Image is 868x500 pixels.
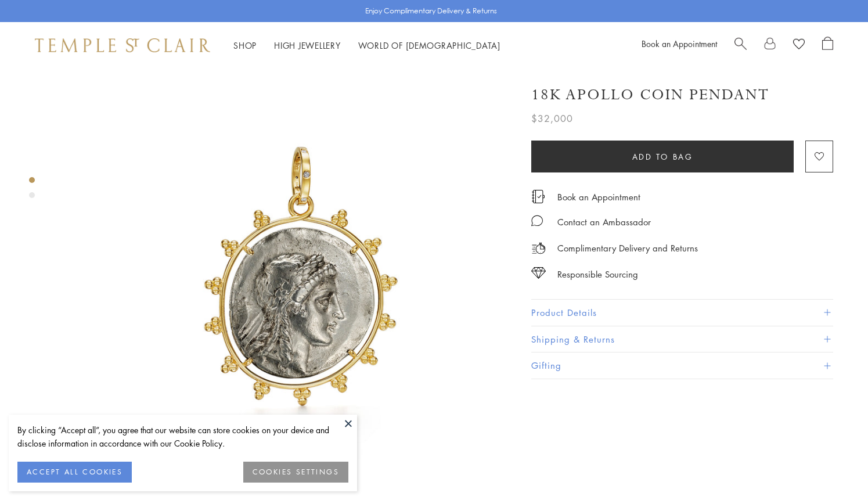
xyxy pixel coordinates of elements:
button: COOKIES SETTINGS [243,462,348,483]
div: Product gallery navigation [29,174,35,207]
button: Shipping & Returns [531,326,833,352]
div: Contact an Ambassador [557,215,651,229]
button: Add to bag [531,141,794,172]
img: icon_sourcing.svg [531,267,546,279]
span: Add to bag [632,150,693,163]
a: ShopShop [233,39,257,51]
img: icon_appointment.svg [531,190,545,203]
a: High JewelleryHigh Jewellery [274,39,341,51]
button: Gifting [531,352,833,379]
button: Product Details [531,300,833,326]
a: Book an Appointment [557,190,640,203]
div: By clicking “Accept all”, you agree that our website can store cookies on your device and disclos... [17,423,348,450]
div: Responsible Sourcing [557,267,638,282]
a: Book an Appointment [642,38,717,49]
p: Complimentary Delivery and Returns [557,241,698,256]
img: MessageIcon-01_2.svg [531,215,543,226]
img: icon_delivery.svg [531,241,546,256]
a: World of [DEMOGRAPHIC_DATA]World of [DEMOGRAPHIC_DATA] [358,39,500,51]
iframe: Gorgias live chat messenger [810,445,856,488]
img: Temple St. Clair [35,38,210,52]
h1: 18K Apollo Coin Pendant [531,85,769,105]
a: View Wishlist [793,37,805,54]
a: Search [734,37,747,54]
span: $32,000 [531,111,573,126]
p: Enjoy Complimentary Delivery & Returns [365,5,497,17]
nav: Main navigation [233,38,500,53]
button: ACCEPT ALL COOKIES [17,462,132,483]
a: Open Shopping Bag [822,37,833,54]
